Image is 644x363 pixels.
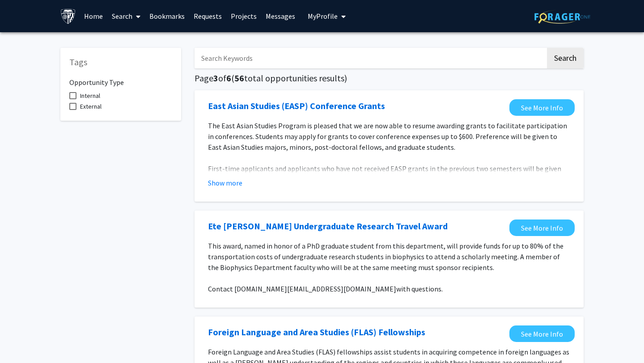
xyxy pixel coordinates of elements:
h6: Opportunity Type [69,71,172,87]
a: Search [107,0,145,32]
a: Bookmarks [145,0,189,32]
a: Opens in a new tab [208,325,425,339]
a: Home [80,0,107,32]
span: 3 [213,72,218,84]
p: The East Asian Studies Program is pleased that we are now able to resume awarding grants to facil... [208,120,570,152]
a: Opens in a new tab [509,325,575,342]
span: 56 [234,72,244,84]
a: Messages [261,0,300,32]
span: This award, named in honor of a PhD graduate student from this department, will provide funds for... [208,241,563,272]
input: Search Keywords [195,48,546,68]
span: 6 [226,72,231,84]
img: ForagerOne Logo [534,10,590,24]
span: External [80,101,102,112]
h5: Tags [69,57,172,68]
span: Internal [80,90,100,101]
span: My Profile [308,12,338,21]
a: Opens in a new tab [509,219,575,236]
span: Contact [DOMAIN_NAME][EMAIL_ADDRESS][DOMAIN_NAME] [208,284,396,293]
button: Search [547,48,584,68]
button: Show more [208,177,242,188]
img: Johns Hopkins University Logo [60,8,76,24]
a: Opens in a new tab [208,219,448,233]
h5: Page of ( total opportunities results) [195,73,584,84]
a: Projects [226,0,261,32]
a: Opens in a new tab [208,99,385,113]
p: First-time applicants and applicants who have not received EASP grants in the previous two semest... [208,163,570,206]
a: Opens in a new tab [509,99,575,116]
iframe: Chat [7,323,38,356]
a: Requests [189,0,226,32]
p: with questions. [208,283,570,294]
